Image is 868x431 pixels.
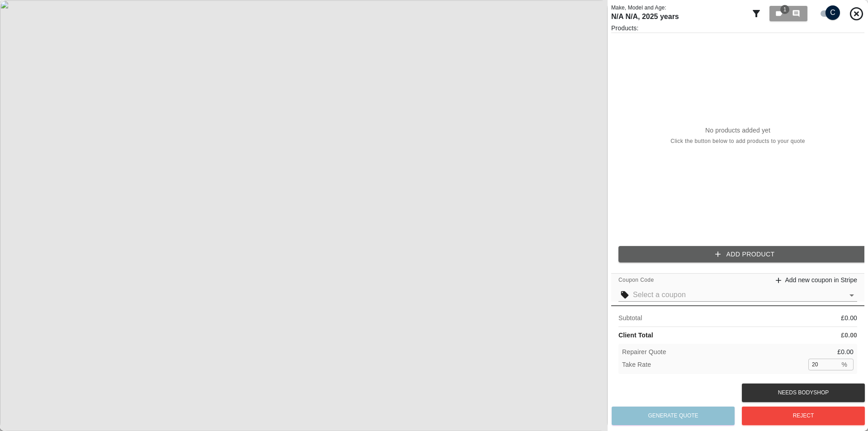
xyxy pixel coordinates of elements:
p: Subtotal [618,313,642,323]
p: Products: [611,24,864,33]
input: Select a coupon [633,289,844,301]
button: Open [845,289,858,302]
span: Click the button below to add products to your quote [670,137,805,146]
p: Take Rate [622,360,651,369]
p: Make, Model and Age: [611,4,747,12]
p: Client Total [618,331,653,340]
button: Reject [742,407,865,425]
span: Coupon Code [618,276,654,285]
p: Repairer Quote [622,347,666,357]
p: £ 0.00 [841,331,857,340]
p: £ 0.00 [837,347,854,357]
button: Needs Bodyshop [742,384,865,402]
p: £ 0.00 [841,313,857,323]
h1: N/A N/A , 2025 years [611,12,747,21]
span: 1 [780,5,789,14]
p: No products added yet [705,126,770,135]
button: 1 [769,6,807,21]
p: % [841,360,847,369]
a: Add new coupon in Stripe [774,275,857,285]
